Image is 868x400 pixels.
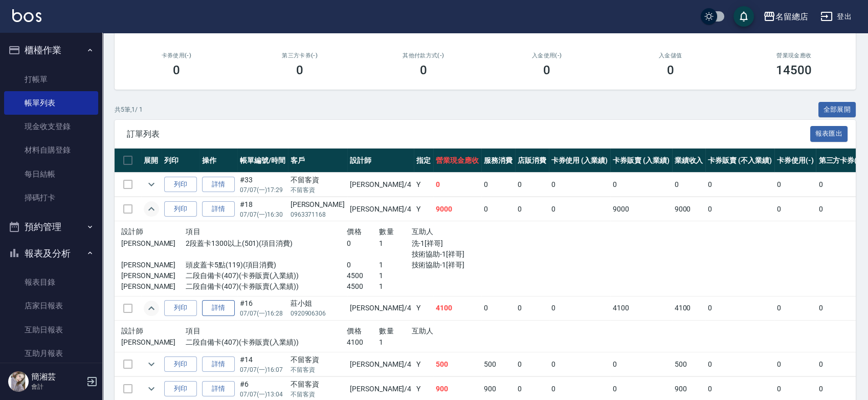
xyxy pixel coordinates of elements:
h3: 0 [667,63,674,77]
td: 0 [705,173,774,197]
h3: 0 [173,63,180,77]
td: 0 [549,197,611,221]
p: [PERSON_NAME] [121,270,186,281]
button: 列印 [164,177,197,193]
div: [PERSON_NAME] [291,199,345,210]
p: 0 [347,238,379,249]
td: Y [414,352,433,376]
img: Logo [12,9,41,22]
span: 項目 [186,227,201,236]
td: 0 [515,197,549,221]
p: 4100 [347,337,379,348]
th: 卡券販賣 (不入業績) [705,149,774,173]
a: 帳單列表 [4,91,98,115]
button: 列印 [164,201,197,217]
button: 登出 [816,7,856,26]
a: 店家日報表 [4,294,98,318]
h3: 14500 [776,63,812,77]
p: 不留客資 [291,185,345,195]
p: 4500 [347,270,379,281]
th: 營業現金應收 [433,149,481,173]
th: 帳單編號/時間 [237,149,288,173]
button: save [733,6,754,27]
button: expand row [144,177,159,192]
td: 0 [515,173,549,197]
a: 詳情 [202,201,235,217]
td: 0 [774,197,816,221]
p: 二段自備卡(407)(卡券販賣(入業績)) [186,337,347,348]
h3: 0 [420,63,427,77]
button: expand row [144,381,159,396]
a: 詳情 [202,300,235,316]
p: 技術協助-1[祥哥] [411,260,508,270]
td: 4100 [672,296,706,320]
p: 2段蓋卡1300以上(501)(項目消費) [186,238,347,249]
td: 0 [481,296,515,320]
a: 報表目錄 [4,270,98,294]
td: 0 [774,173,816,197]
h2: 入金儲值 [621,52,720,59]
td: 0 [481,173,515,197]
td: #16 [237,296,288,320]
a: 每日結帳 [4,162,98,186]
a: 現金收支登錄 [4,115,98,138]
span: 互助人 [411,227,433,236]
td: 0 [774,352,816,376]
a: 互助月報表 [4,342,98,365]
button: 報表及分析 [4,240,98,267]
td: 0 [515,352,549,376]
td: 0 [549,173,611,197]
p: 07/07 (一) 13:04 [240,390,285,399]
p: 0963371168 [291,210,345,219]
p: [PERSON_NAME] [121,260,186,270]
td: #14 [237,352,288,376]
p: 1 [379,337,411,348]
td: 0 [433,173,481,197]
td: #33 [237,173,288,197]
td: 9000 [433,197,481,221]
p: 07/07 (一) 17:29 [240,185,285,195]
a: 掃碼打卡 [4,186,98,209]
button: 名留總店 [759,6,812,27]
a: 詳情 [202,356,235,372]
td: 9000 [672,197,706,221]
p: [PERSON_NAME] [121,281,186,292]
button: 全部展開 [818,102,856,118]
td: Y [414,197,433,221]
h2: 其他付款方式(-) [374,52,473,59]
td: 0 [705,296,774,320]
button: 列印 [164,300,197,316]
th: 客戶 [288,149,347,173]
td: 500 [433,352,481,376]
th: 業績收入 [672,149,706,173]
th: 列印 [162,149,199,173]
td: 0 [549,296,611,320]
td: 9000 [610,197,672,221]
td: 4100 [610,296,672,320]
td: Y [414,296,433,320]
th: 指定 [414,149,433,173]
h5: 簡湘芸 [31,372,83,382]
td: 500 [672,352,706,376]
td: 0 [705,352,774,376]
td: 0 [816,352,865,376]
button: expand row [144,301,159,316]
h2: 第三方卡券(-) [251,52,350,59]
td: [PERSON_NAME] /4 [347,197,414,221]
p: [PERSON_NAME] [121,337,186,348]
th: 卡券使用(-) [774,149,816,173]
button: 報表匯出 [810,126,848,142]
h2: 卡券使用(-) [127,52,226,59]
td: 4100 [433,296,481,320]
td: 0 [672,173,706,197]
p: 07/07 (一) 16:07 [240,365,285,374]
span: 項目 [186,327,201,335]
h3: 0 [543,63,550,77]
div: 名留總店 [775,10,808,23]
span: 互助人 [411,327,433,335]
td: [PERSON_NAME] /4 [347,173,414,197]
td: 0 [515,296,549,320]
td: 0 [481,197,515,221]
p: [PERSON_NAME] [121,238,186,249]
p: 0920906306 [291,309,345,318]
